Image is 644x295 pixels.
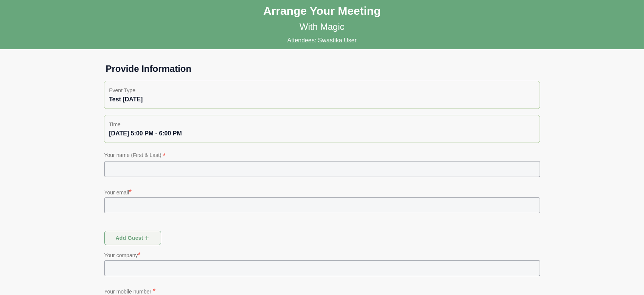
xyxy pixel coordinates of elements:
div: Test [DATE] [109,95,535,104]
p: Time [109,120,535,129]
p: Your name (First & Last) [104,151,540,161]
p: Your email [104,187,540,197]
span: Add guest [115,231,150,245]
p: With Magic [299,21,345,33]
h1: Provide Information [100,63,545,75]
p: Attendees: Swastika User [287,36,357,45]
div: [DATE] 5:00 PM - 6:00 PM [109,129,535,138]
button: Add guest [104,231,161,245]
p: Event Type [109,86,535,95]
p: Your company [104,250,540,260]
h1: Arrange Your Meeting [263,4,381,18]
